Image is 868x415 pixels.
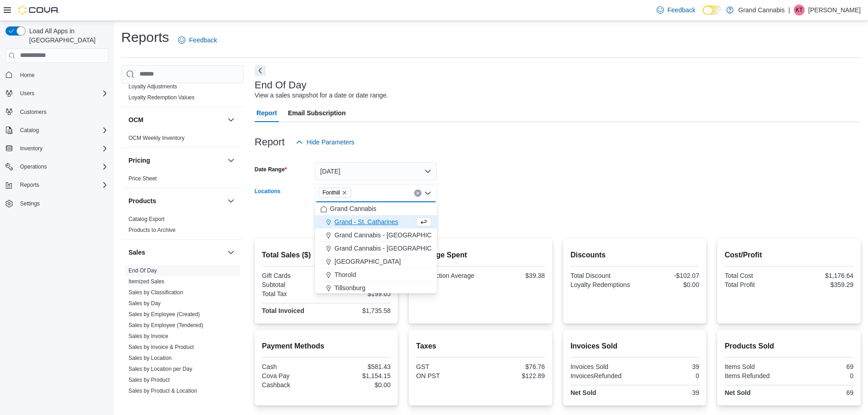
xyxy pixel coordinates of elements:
[16,198,108,209] span: Settings
[328,307,390,314] div: $1,735.58
[328,372,390,379] div: $1,154.15
[328,381,390,389] div: $0.00
[315,202,437,295] div: Choose from the following options
[128,322,203,328] a: Sales by Employee (Tendered)
[315,229,437,242] button: Grand Cannabis - [GEOGRAPHIC_DATA]
[637,272,699,279] div: -$102.07
[226,155,236,166] button: Pricing
[20,72,35,79] span: Home
[724,341,853,352] h2: Products Sold
[318,188,352,198] span: Fonthill
[16,143,108,154] span: Inventory
[128,344,194,350] a: Sales by Invoice & Product
[128,377,170,383] a: Sales by Product
[128,311,200,318] span: Sales by Employee (Created)
[16,88,38,99] button: Users
[20,181,39,189] span: Reports
[20,90,34,97] span: Users
[16,125,42,136] button: Catalog
[128,156,150,165] h3: Pricing
[128,333,168,339] a: Sales by Invoice
[315,242,437,255] button: Grand Cannabis - [GEOGRAPHIC_DATA]
[262,281,324,288] div: Subtotal
[16,161,108,172] span: Operations
[16,198,43,209] a: Settings
[334,283,365,292] span: Tillsonburg
[416,272,478,279] div: Transaction Average
[255,137,285,148] h3: Report
[414,190,421,197] button: Clear input
[791,281,853,288] div: $359.29
[791,389,853,396] div: 69
[334,217,398,226] span: Grand - St. Catharines
[2,105,112,118] button: Customers
[570,250,699,261] h2: Discounts
[2,68,112,82] button: Home
[121,133,244,147] div: OCM
[788,5,790,15] p: |
[483,372,545,379] div: $122.89
[16,179,108,190] span: Reports
[724,250,853,261] h2: Cost/Profit
[255,91,388,100] div: View a sales snapshot for a date or date range.
[128,156,224,165] button: Pricing
[292,133,358,151] button: Hide Parameters
[791,272,853,279] div: $1,176.64
[16,143,46,154] button: Inventory
[416,250,545,261] h2: Average Spent
[808,5,861,15] p: [PERSON_NAME]
[2,124,112,137] button: Catalog
[20,200,40,207] span: Settings
[128,227,175,233] a: Products to Archive
[323,188,340,197] span: Fonthill
[2,87,112,100] button: Users
[16,179,43,190] button: Reports
[128,226,175,234] span: Products to Archive
[128,343,194,351] span: Sales by Invoice & Product
[128,300,161,307] a: Sales by Day
[121,28,169,46] h1: Reports
[16,107,50,118] a: Customers
[128,115,224,124] button: OCM
[724,363,787,370] div: Items Sold
[315,215,437,229] button: Grand - St. Catharines
[637,363,699,370] div: 39
[570,389,596,396] strong: Net Sold
[128,94,195,101] a: Loyalty Redemption Values
[255,80,307,91] h3: End Of Day
[20,145,42,152] span: Inventory
[128,216,164,222] a: Catalog Export
[570,372,633,379] div: InvoicesRefunded
[307,138,354,147] span: Hide Parameters
[416,372,478,379] div: ON PST
[255,65,266,76] button: Next
[16,69,108,81] span: Home
[424,190,431,197] button: Close list of options
[416,363,478,370] div: GST
[255,188,281,195] label: Locations
[483,363,545,370] div: $76.76
[724,272,787,279] div: Total Cost
[226,195,236,206] button: Products
[570,281,633,288] div: Loyalty Redemptions
[2,197,112,210] button: Settings
[791,363,853,370] div: 69
[653,1,699,19] a: Feedback
[128,355,172,361] a: Sales by Location
[288,104,346,122] span: Email Subscription
[637,281,699,288] div: $0.00
[637,372,699,379] div: 0
[570,341,699,352] h2: Invoices Sold
[128,388,197,394] a: Sales by Product & Location
[121,81,244,107] div: Loyalty
[255,166,287,173] label: Date Range
[262,307,304,314] strong: Total Invoiced
[128,135,185,141] a: OCM Weekly Inventory
[128,289,183,296] span: Sales by Classification
[20,108,46,116] span: Customers
[128,115,144,124] h3: OCM
[334,270,356,279] span: Thorold
[257,104,277,122] span: Report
